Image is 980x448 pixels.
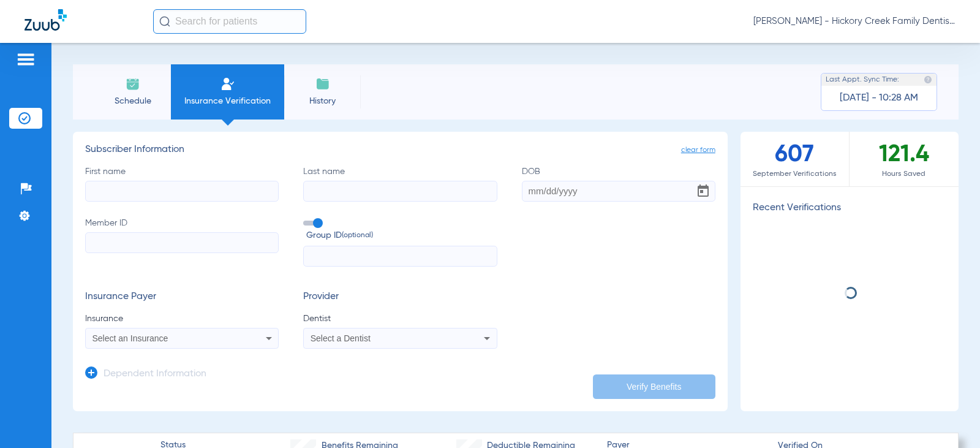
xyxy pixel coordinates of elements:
input: First name [85,181,279,202]
label: Member ID [85,217,279,267]
button: Verify Benefits [593,374,715,399]
h3: Subscriber Information [85,144,715,156]
label: First name [85,165,279,202]
span: September Verifications [741,168,849,180]
img: History [315,77,330,91]
span: clear form [681,144,715,156]
span: Hours Saved [850,168,959,180]
label: Last name [303,165,497,202]
h3: Dependent Information [104,368,206,381]
img: hamburger-icon [16,52,36,67]
label: DOB [522,165,715,202]
div: 121.4 [850,132,959,186]
img: Manual Insurance Verification [221,77,235,91]
span: Insurance Verification [180,95,275,107]
span: Select a Dentist [311,333,371,343]
img: last sync help info [924,75,932,84]
span: [DATE] - 10:28 AM [840,92,918,104]
img: Zuub Logo [24,9,67,31]
h3: Insurance Payer [85,291,279,303]
span: Insurance [85,313,279,325]
img: Search Icon [159,16,170,27]
span: History [293,95,352,107]
span: Select an Insurance [92,333,168,343]
input: Last name [303,181,497,202]
h3: Recent Verifications [741,202,959,215]
small: (optional) [342,229,373,242]
input: DOBOpen calendar [522,181,715,202]
span: Schedule [104,95,162,107]
h3: Provider [303,291,497,303]
span: Dentist [303,313,497,325]
input: Search for patients [153,9,306,34]
span: [PERSON_NAME] - Hickory Creek Family Dentistry [753,15,956,28]
div: 607 [741,132,850,186]
span: Last Appt. Sync Time: [826,74,899,86]
img: Schedule [126,77,140,91]
span: Group ID [306,229,497,242]
input: Member ID [85,232,279,253]
button: Open calendar [691,179,715,203]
